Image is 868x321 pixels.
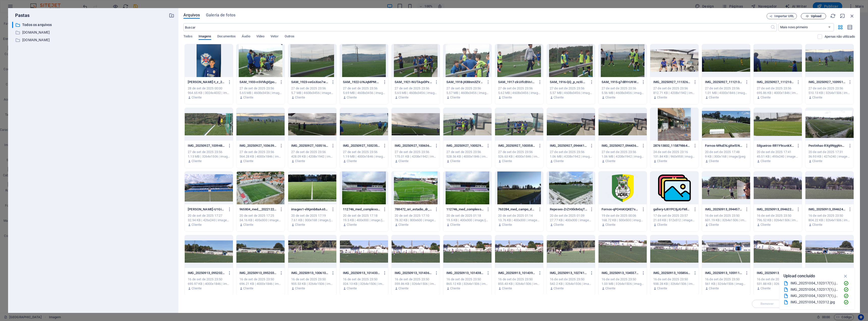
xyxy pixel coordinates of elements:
p: 287613832_115879864476862_541737148203073215_n-TDbup5XNf_H1E8eSgsgHRQ.jpg [653,143,691,148]
p: 763284_med_campo_do_vale_da_pata.jpg-9-5MYYNemGmpk-lPCqebOg.jpg [498,207,535,212]
p: Cliente [605,223,615,227]
div: 19.5 KB | 400x300 | image/jpeg [343,218,385,223]
p: IMG_20250913_094622-giT4Jud89pByIzNjTLJ5uw.jpg [757,207,794,212]
p: Fornos-M9uEhLgXwlSNEH36njipAQ.jpeg [705,143,742,148]
div: 601.19 KB | 3264x1506 | image/jpeg [705,218,747,223]
div: 16 de set de 2025 23:50 [602,277,644,282]
p: Upload concluído [783,273,815,279]
p: Cliente [347,286,357,291]
p: Cliente [812,95,822,100]
div: 510.13 KB | 3264x1506 | image/jpeg [808,91,851,95]
p: Cliente [398,223,409,227]
div: 27 de set de 2025 23:56 [757,86,799,91]
button: Importar URL [767,13,797,19]
div: 20 de set de 2025 17:19 [291,213,333,218]
span: Outros [285,33,295,40]
div: 45.51 KB | 493x240 | image/jpeg [757,154,799,159]
p: IMG_20250927_100529-AhjgylDM9YjEs8Nbm3fMEw.jpg [446,143,484,148]
p: Cliente [295,95,305,100]
div: 564.28 KB | 4000x1846 | image/jpeg [239,154,282,159]
div: 20 de set de 2025 17:25 [239,213,282,218]
div: 695.97 KB | 4000x1846 | image/jpeg [188,282,230,286]
p: IMG_20250927_111326-F8sZKJ8OWxQMW9ipnMMy8w.jpg [653,80,691,84]
p: IMG_20250913_101433-mnmiZM-lb5Yxpo5P-Hzo6A.jpg [343,271,380,275]
p: Fornos-qPO46KIQKE7sLpWcIhjY1Q.png [602,207,639,212]
div: 20 de set de 2025 01:09 [550,213,592,218]
p: IMG_20250913_095202-jebvkJrtC_uU58tWxF1tVQ.jpg [188,271,225,275]
div: 1.03 MB | 3264x1506 | image/jpeg [602,282,644,286]
p: Silgueiros-RR1Y9cunkXfTaNZ42xEf6A.jpg [757,143,794,148]
div: IMG_20251004_132317(1).jpg [791,280,839,286]
p: Cliente [812,223,822,227]
div: 17 de set de 2025 23:57 [653,213,695,218]
p: Cliente [450,286,460,291]
p: Cliente [347,223,357,227]
div: 27 de set de 2025 23:56 [446,150,489,154]
p: Cliente [450,223,460,227]
div: 20 de set de 2025 17:31 [808,150,851,154]
span: Upload [811,15,821,18]
div: 131.84 KB | 960x958 | image/jpeg [653,154,695,159]
p: Cliente [192,223,202,227]
p: gallery-tJ8YPC3jJGFMlH_E4noabQ.png [653,207,691,212]
p: Santiago-t_z_27WdMr0_-f1peF0KMQ.jpg [188,80,225,84]
p: Cliente [243,159,253,163]
p: IMG_20250927_111213-nh7yWMlYw-M-7AfJOSO4YQ.jpg [705,80,742,84]
p: Cliente [709,95,719,100]
div: 5.7 MB | 4608x3456 | image/jpeg [291,91,333,95]
p: Todos os arquivos [22,22,165,28]
div: ​ [12,22,13,28]
p: Cliente [554,223,564,227]
div: 34.16 KB | 435x300 | image/jpeg [239,218,282,223]
p: 112746_med_complexo_desportivo_de_canas_de_senhorim-3VZxS58fORboSlIrgp9_wg.jpg [446,207,484,212]
div: 28 de set de 2025 00:00 [188,86,230,91]
div: 5.57 MB | 4608x3456 | image/jpeg [550,91,592,95]
p: IMG_20250913_104557-T8A8avc5PIYSgMRgkbaoAg.jpg [602,271,639,275]
p: SAM_1922-UNJqMPNtBYIXa0IrZ7yVUA.JPG [343,80,380,84]
p: Carregal-U1GiR00w4VyBbqocVrBHmg.jpg [188,207,225,212]
div: 27 de set de 2025 23:56 [498,150,540,154]
span: Arquivos [183,12,200,18]
div: 16 de set de 2025 23:50 [808,213,851,218]
span: Importar URL [774,15,794,18]
p: IMG_20250913_105911-bFLv9IZE95dXOydrAosvEA.jpg [705,271,742,275]
div: 16 de set de 2025 23:50 [757,213,799,218]
div: 27 de set de 2025 23:56 [188,150,230,154]
div: 78.32 KB | 800x600 | image/jpeg [395,218,437,223]
span: Vetor [270,33,278,40]
span: Documentos [217,33,236,40]
i: Recarregar [830,13,836,19]
div: 16 de set de 2025 23:50 [550,277,592,282]
div: 865.12 KB | 3264x1506 | image/jpeg [446,282,489,286]
p: Cliente [709,159,719,163]
div: 428.09 KB | 4208x1942 | image/jpeg [291,154,333,159]
p: Cliente [192,286,202,291]
div: 9 KB | 300x168 | image/jpeg [705,154,747,159]
div: 528.56 KB | 4000x1846 | image/jpeg [446,154,489,159]
p: SAM_1917-zkUIfcBVxIquVN9j7i7feA.JPG [498,80,535,84]
div: 5.57 MB | 4608x3456 | image/jpeg [446,91,489,95]
div: 695.86 KB | 4000x1846 | image/jpeg [757,91,799,95]
div: 168.72 KB | 500x500 | image/png [602,218,644,223]
p: IMG_20250927_103235-7L86tqLFnVo4V3HQFcgAaQ.jpg [343,143,380,148]
div: 20 de set de 2025 01:14 [498,213,540,218]
p: Cliente [761,95,771,100]
div: 27 de set de 2025 23:56 [395,150,437,154]
div: 16 de set de 2025 23:50 [446,277,489,282]
p: Cliente [398,159,409,163]
p: Pastas [12,12,30,19]
p: Cliente [398,95,409,100]
div: 5.65 MB | 4608x3456 | image/jpeg [239,91,282,95]
p: Cliente [812,159,822,163]
span: Todos [183,33,192,40]
div: 324.13 KB | 3264x1506 | image/jpeg [343,282,385,286]
p: Cliente [295,286,305,291]
p: Cliente [295,159,305,163]
div: IMG_20251004_132317(1).jpg [791,287,839,292]
div: 1.01 MB | 4000x1846 | image/jpeg [705,91,747,95]
div: 20 de set de 2025 01:18 [446,213,489,218]
p: Cliente [502,286,512,291]
p: IMG_20250927_094441-ZIxDnlC8RX3nbSIbnAZs5g.jpg [550,143,587,148]
p: IMG_20250927_094436-LNnMk6Wju-CyoJRj_MLvDQ.jpg [602,143,639,148]
div: 16 de set de 2025 23:50 [498,277,540,282]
